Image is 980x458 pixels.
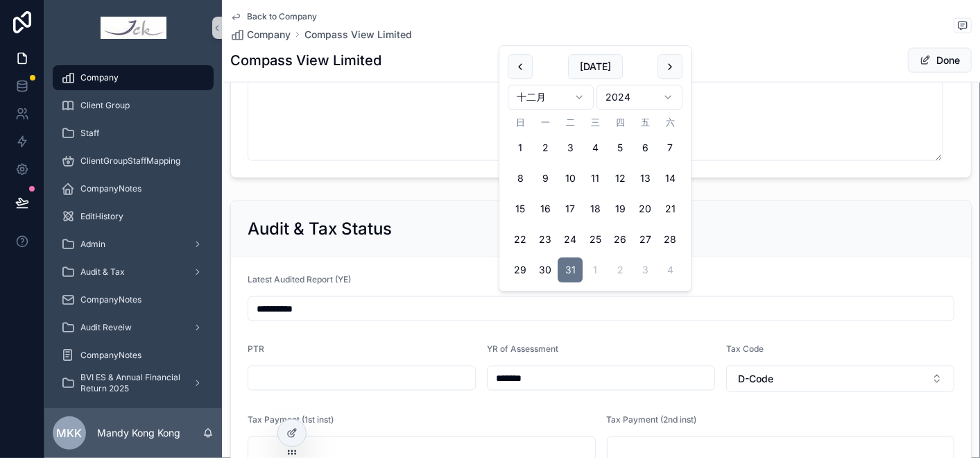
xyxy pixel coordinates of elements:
th: 星期二 [558,115,583,130]
span: YR of Assessment [487,343,558,354]
button: 2024年12月28日 星期六 [657,227,682,252]
button: Select Button [726,366,954,392]
table: 十二月 2024 [508,115,682,282]
span: Tax Payment (1st inst) [248,414,334,425]
button: 2024年12月27日 星期五 [633,227,657,252]
span: PTR [248,343,264,354]
button: 2024年12月2日 星期一 [533,135,558,160]
a: Client Group [53,93,214,118]
button: Done [908,48,972,73]
span: Company [80,72,119,83]
button: 2024年12月16日 星期一 [533,196,558,221]
p: Mandy Kong Kong [97,426,180,440]
button: 2024年12月12日 星期四 [608,166,633,191]
button: [DATE] [568,54,623,79]
button: 2024年12月26日 星期四 [608,227,633,252]
button: 2024年12月18日 星期三 [583,196,608,221]
button: 2024年12月29日 星期日 [508,257,533,282]
span: Audit & Tax [80,266,125,278]
button: 2025年1月3日 星期五 [633,257,657,282]
button: 2025年1月1日 星期三 [583,257,608,282]
span: ClientGroupStaffMapping [80,155,180,167]
span: Back to Company [247,11,317,22]
th: 星期六 [657,115,682,130]
button: 2024年12月5日 星期四 [608,135,633,160]
a: CompanyNotes [53,176,214,201]
button: 2024年12月21日 星期六 [657,196,682,221]
button: 2024年12月14日 星期六 [657,166,682,191]
span: MKK [57,425,83,441]
button: 2024年12月31日 星期二, selected [558,257,583,282]
a: CompanyNotes [53,343,214,368]
th: 星期日 [508,115,533,130]
span: Company [247,28,291,42]
button: 2024年12月24日 星期二 [558,227,583,252]
button: 2024年12月20日 星期五 [633,196,657,221]
button: 2024年12月22日 星期日 [508,227,533,252]
th: 星期三 [583,115,608,130]
a: Compass View Limited [304,28,412,42]
span: Admin [80,239,105,250]
span: CompanyNotes [80,294,141,305]
a: CompanyNotes [53,287,214,312]
a: Audit & Tax [53,260,214,285]
span: Staff [80,128,99,139]
button: 2024年12月25日 星期三 [583,227,608,252]
h2: Audit & Tax Status [248,218,392,240]
a: EditHistory [53,204,214,229]
button: 2025年1月4日 星期六 [657,257,682,282]
button: 2024年12月7日 星期六 [657,135,682,160]
th: 星期五 [633,115,657,130]
span: BVI ES & Annual Financial Return 2025 [80,372,182,394]
button: 2024年12月9日 星期一 [533,166,558,191]
span: Audit Reveiw [80,322,132,333]
button: 2024年12月10日 星期二 [558,166,583,191]
span: Latest Audited Report (YE) [248,274,351,285]
a: Back to Company [230,11,317,22]
a: Company [53,65,214,90]
span: CompanyNotes [80,183,141,194]
span: Tax Code [726,343,764,354]
button: 2024年12月30日 星期一 [533,257,558,282]
button: 2024年12月6日 星期五 [633,135,657,160]
th: 星期一 [533,115,558,130]
a: Audit Reveiw [53,315,214,340]
th: 星期四 [608,115,633,130]
div: scrollable content [44,56,222,408]
button: 2024年12月23日 星期一 [533,227,558,252]
a: Staff [53,121,214,146]
h1: Compass View Limited [230,51,381,70]
span: Tax Payment (2nd inst) [607,414,697,425]
span: EditHistory [80,211,123,222]
button: 2024年12月13日 星期五 [633,166,657,191]
button: 2024年12月3日 星期二 [558,135,583,160]
button: 2024年12月19日 星期四 [608,196,633,221]
button: 2024年12月4日 星期三 [583,135,608,160]
span: D-Code [738,372,773,386]
img: App logo [101,17,166,39]
a: Admin [53,232,214,257]
span: Client Group [80,100,130,111]
a: Company [230,28,291,42]
button: 2024年12月1日 星期日 [508,135,533,160]
a: ClientGroupStaffMapping [53,149,214,173]
button: 2025年1月2日 星期四 [608,257,633,282]
button: 2024年12月8日 星期日 [508,166,533,191]
button: 2024年12月11日 星期三 [583,166,608,191]
button: 2024年12月17日 星期二 [558,196,583,221]
button: 2024年12月15日 星期日 [508,196,533,221]
a: BVI ES & Annual Financial Return 2025 [53,371,214,396]
span: CompanyNotes [80,350,141,361]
